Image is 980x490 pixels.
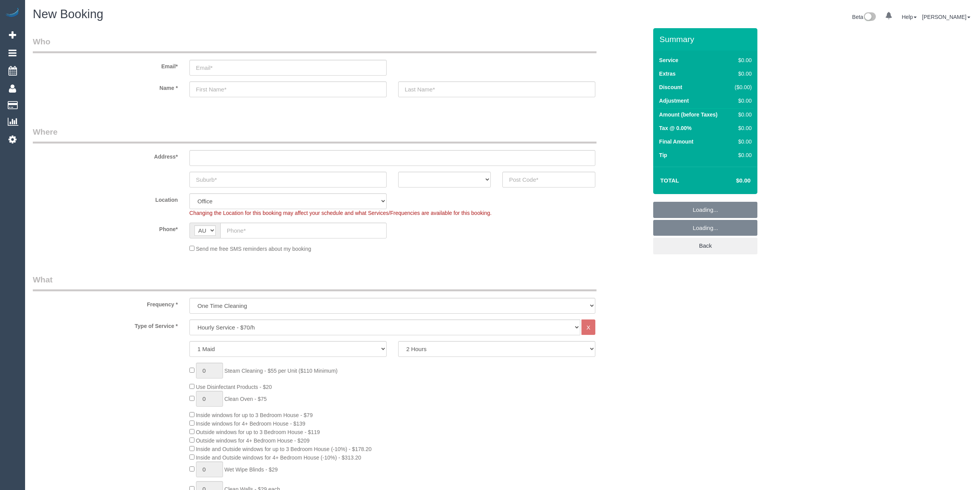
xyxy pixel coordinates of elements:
label: Address* [27,150,184,161]
a: [PERSON_NAME] [922,14,970,20]
span: Inside windows for up to 3 Bedroom House - $79 [196,412,313,418]
legend: What [33,274,596,291]
input: Last Name* [398,81,595,97]
span: New Booking [33,7,103,21]
label: Discount [659,83,682,91]
div: $0.00 [731,70,752,78]
div: ($0.00) [731,83,752,91]
label: Tip [659,151,667,159]
div: $0.00 [731,111,752,118]
label: Phone* [27,223,184,233]
input: Suburb* [189,172,387,188]
img: New interface [863,12,876,22]
span: Inside and Outside windows for 4+ Bedroom House (-10%) - $313.20 [196,455,361,461]
div: $0.00 [731,124,752,132]
strong: Total [660,177,679,184]
span: Inside windows for 4+ Bedroom House - $139 [196,421,306,427]
h3: Summary [659,35,754,44]
label: Type of Service * [27,319,184,330]
div: $0.00 [731,97,752,105]
span: Inside and Outside windows for up to 3 Bedroom House (-10%) - $178.20 [196,446,372,452]
label: Tax @ 0.00% [659,124,691,132]
label: Extras [659,70,676,78]
span: Use Disinfectant Products - $20 [196,384,272,390]
div: $0.00 [731,151,752,159]
label: Location [27,193,184,204]
div: $0.00 [731,56,752,64]
input: First Name* [189,81,387,97]
h4: $0.00 [713,177,750,184]
span: Wet Wipe Blinds - $29 [225,466,278,473]
a: Beta [852,14,876,20]
div: $0.00 [731,138,752,145]
a: Back [653,238,757,254]
label: Adjustment [659,97,689,105]
a: Help [902,14,917,20]
label: Final Amount [659,138,693,145]
label: Name * [27,81,184,92]
legend: Where [33,126,596,144]
span: Clean Oven - $75 [225,396,267,402]
span: Steam Cleaning - $55 per Unit ($110 Minimum) [225,368,338,374]
input: Post Code* [502,172,595,188]
span: Changing the Location for this booking may affect your schedule and what Services/Frequencies are... [189,210,492,216]
span: Send me free SMS reminders about my booking [196,246,311,252]
img: Automaid Logo [5,8,20,19]
label: Service [659,56,678,64]
label: Amount (before Taxes) [659,111,717,118]
input: Phone* [220,223,387,238]
label: Frequency * [27,298,184,308]
input: Email* [189,60,387,76]
span: Outside windows for 4+ Bedroom House - $209 [196,438,310,444]
legend: Who [33,36,596,53]
label: Email* [27,60,184,70]
span: Outside windows for up to 3 Bedroom House - $119 [196,429,320,435]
